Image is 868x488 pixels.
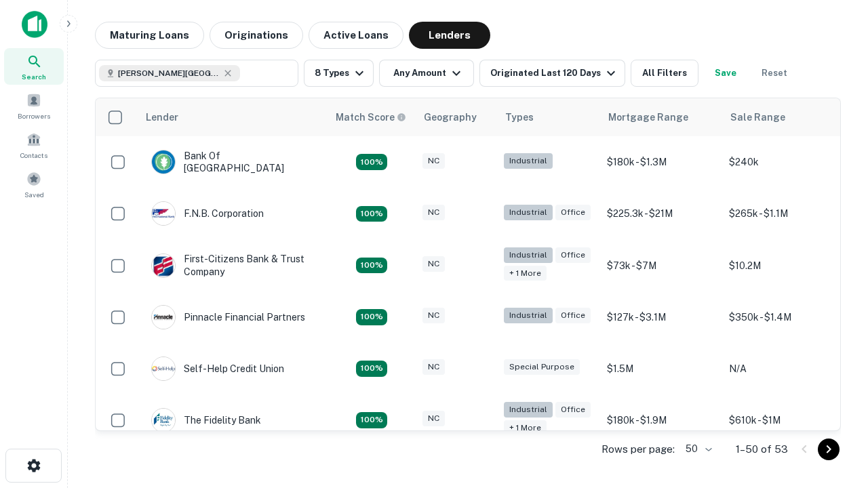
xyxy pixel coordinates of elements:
th: Capitalize uses an advanced AI algorithm to match your search with the best lender. The match sco... [328,98,416,136]
div: Office [555,402,591,418]
button: Active Loans [309,22,403,49]
span: Contacts [20,150,47,161]
th: Sale Range [722,98,844,136]
span: Borrowers [18,110,50,121]
div: Industrial [504,205,553,220]
div: Office [555,205,591,220]
td: $610k - $1M [722,394,844,446]
a: Search [4,48,64,85]
div: Geography [424,109,477,125]
p: Rows per page: [601,441,675,457]
a: Contacts [4,127,64,163]
div: First-citizens Bank & Trust Company [151,253,314,277]
div: Lender [146,109,178,125]
img: picture [152,306,175,329]
div: Matching Properties: 8, hasApolloMatch: undefined [356,154,387,170]
a: Saved [4,166,64,203]
button: Go to next page [818,439,840,460]
div: Matching Properties: 14, hasApolloMatch: undefined [356,309,387,325]
div: Matching Properties: 11, hasApolloMatch: undefined [356,361,387,377]
div: Office [555,247,591,263]
div: Matching Properties: 9, hasApolloMatch: undefined [356,206,387,222]
div: Matching Properties: 10, hasApolloMatch: undefined [356,258,387,274]
button: Maturing Loans [95,22,204,49]
button: Reset [753,60,796,87]
iframe: Chat Widget [800,380,868,445]
th: Types [497,98,600,136]
button: Lenders [409,22,490,49]
div: NC [422,205,445,220]
td: $73k - $7M [600,239,722,291]
div: Industrial [504,402,553,418]
span: Search [22,71,46,82]
div: Capitalize uses an advanced AI algorithm to match your search with the best lender. The match sco... [336,110,406,125]
div: Types [505,109,534,125]
td: $225.3k - $21M [600,188,722,239]
div: Industrial [504,247,553,263]
button: Originations [210,22,303,49]
button: 8 Types [304,60,374,87]
span: Saved [24,189,44,200]
div: NC [422,359,445,375]
img: picture [152,357,175,380]
div: Special Purpose [504,359,580,375]
div: Self-help Credit Union [151,357,284,381]
th: Geography [416,98,497,136]
h6: Match Score [336,110,403,125]
img: picture [152,202,175,225]
div: + 1 more [504,266,547,281]
div: NC [422,256,445,272]
td: N/A [722,343,844,394]
div: Industrial [504,308,553,323]
div: Bank Of [GEOGRAPHIC_DATA] [151,150,314,174]
div: Pinnacle Financial Partners [151,305,305,329]
td: $180k - $1.3M [600,136,722,188]
div: Mortgage Range [608,109,688,125]
div: F.n.b. Corporation [151,201,264,226]
img: picture [152,254,175,277]
button: Any Amount [379,60,474,87]
td: $10.2M [722,239,844,291]
td: $350k - $1.4M [722,291,844,343]
td: $180k - $1.9M [600,394,722,446]
img: picture [152,150,175,174]
th: Mortgage Range [600,98,722,136]
span: [PERSON_NAME][GEOGRAPHIC_DATA], [GEOGRAPHIC_DATA] [118,67,220,79]
td: $265k - $1.1M [722,188,844,239]
div: NC [422,308,445,323]
td: $1.5M [600,343,722,394]
div: Office [555,308,591,323]
div: 50 [680,439,714,459]
a: Borrowers [4,87,64,124]
td: $127k - $3.1M [600,291,722,343]
div: Industrial [504,153,553,169]
div: Sale Range [730,109,785,125]
div: Matching Properties: 13, hasApolloMatch: undefined [356,412,387,428]
p: 1–50 of 53 [736,441,788,457]
button: Originated Last 120 Days [479,60,625,87]
div: NC [422,153,445,169]
div: Originated Last 120 Days [490,65,619,81]
div: + 1 more [504,420,547,436]
button: Save your search to get updates of matches that match your search criteria. [704,60,747,87]
div: NC [422,411,445,426]
img: capitalize-icon.png [22,11,47,38]
div: The Fidelity Bank [151,408,261,432]
button: All Filters [631,60,698,87]
td: $240k [722,136,844,188]
th: Lender [138,98,328,136]
img: picture [152,409,175,432]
